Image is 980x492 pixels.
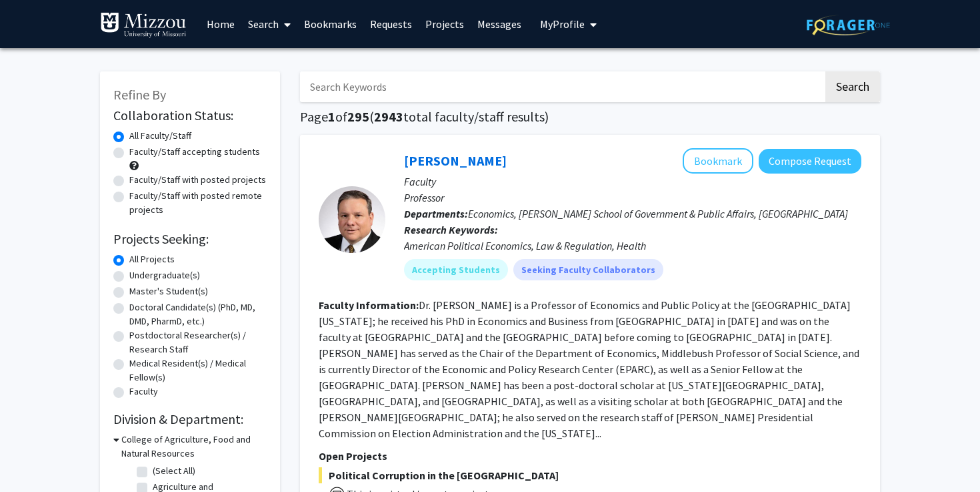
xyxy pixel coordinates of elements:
label: Faculty/Staff accepting students [129,145,260,159]
iframe: Chat [10,432,57,482]
label: All Faculty/Staff [129,129,191,143]
label: Faculty [129,385,158,399]
img: University of Missouri Logo [100,12,187,39]
label: Faculty/Staff with posted remote projects [129,189,267,217]
div: American Political Economics, Law & Regulation, Health [404,238,861,254]
button: Add Jeff Milyo to Bookmarks [683,148,753,174]
p: Faculty [404,174,861,190]
span: 2943 [374,108,403,125]
span: Political Corruption in the [GEOGRAPHIC_DATA] [319,467,861,483]
label: Postdoctoral Researcher(s) / Research Staff [129,328,267,356]
a: Messages [471,1,528,47]
h2: Division & Department: [113,411,267,427]
p: Open Projects [319,448,861,464]
span: 295 [347,108,369,125]
label: Undergraduate(s) [129,268,200,282]
label: Faculty/Staff with posted projects [129,173,266,187]
a: [PERSON_NAME] [404,152,507,169]
a: Home [200,1,241,47]
span: My Profile [540,17,585,31]
h3: College of Agriculture, Food and Natural Resources [121,433,267,461]
a: Requests [363,1,419,47]
label: (Select All) [153,464,195,478]
h2: Collaboration Status: [113,107,267,124]
label: Medical Resident(s) / Medical Fellow(s) [129,356,267,385]
fg-read-more: Dr. [PERSON_NAME] is a Professor of Economics and Public Policy at the [GEOGRAPHIC_DATA][US_STATE... [319,298,859,440]
a: Search [241,1,297,47]
h1: Page of ( total faculty/staff results) [300,109,880,125]
p: Professor [404,190,861,206]
label: All Projects [129,252,175,266]
button: Compose Request to Jeff Milyo [759,149,861,174]
img: ForagerOne Logo [807,15,890,35]
b: Departments: [404,207,468,220]
a: Projects [419,1,471,47]
b: Faculty Information: [319,298,419,312]
label: Doctoral Candidate(s) (PhD, MD, DMD, PharmD, etc.) [129,300,267,328]
mat-chip: Accepting Students [404,259,508,280]
mat-chip: Seeking Faculty Collaborators [513,259,663,280]
label: Master's Student(s) [129,284,208,298]
input: Search Keywords [300,71,823,102]
span: Economics, [PERSON_NAME] School of Government & Public Affairs, [GEOGRAPHIC_DATA] [468,207,848,220]
span: Refine By [113,86,166,103]
b: Research Keywords: [404,223,498,236]
h2: Projects Seeking: [113,231,267,247]
button: Search [825,71,880,102]
a: Bookmarks [297,1,363,47]
span: 1 [328,108,335,125]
